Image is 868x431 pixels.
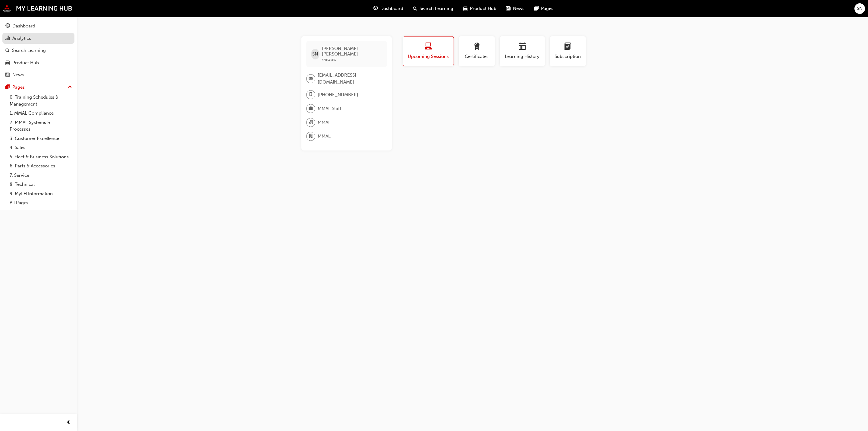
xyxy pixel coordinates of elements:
span: SN [312,51,318,58]
span: Search Learning [420,5,453,12]
a: news-iconNews [501,2,529,15]
span: calendar-icon [519,43,526,51]
span: prev-icon [66,419,71,426]
span: Subscription [554,53,581,60]
span: Certificates [463,53,490,60]
a: search-iconSearch Learning [408,2,458,15]
span: MMAL [318,133,331,140]
a: 7. Service [7,171,74,180]
span: Pages [541,5,553,12]
button: Upcoming Sessions [403,36,454,66]
span: search-icon [5,48,10,53]
a: 4. Sales [7,143,74,152]
a: car-iconProduct Hub [458,2,501,15]
a: Search Learning [2,45,74,56]
a: 3. Customer Excellence [7,134,74,143]
span: guage-icon [5,24,10,29]
div: Pages [12,84,25,91]
div: Dashboard [12,23,35,30]
span: Dashboard [380,5,403,12]
span: briefcase-icon [309,105,313,113]
div: Product Hub [12,59,39,66]
a: 2. MMAL Systems & Processes [7,118,74,134]
a: Dashboard [2,21,74,32]
a: All Pages [7,198,74,208]
button: DashboardAnalyticsSearch LearningProduct HubNews [2,19,74,82]
span: Learning History [504,53,540,60]
span: search-icon [413,5,417,12]
a: News [2,69,74,81]
a: 5. Fleet & Business Solutions [7,152,74,162]
span: email-icon [309,75,313,83]
button: Pages [2,82,74,93]
span: pages-icon [534,5,539,12]
div: Analytics [12,35,31,42]
span: guage-icon [373,5,378,12]
span: laptop-icon [425,43,432,51]
a: Product Hub [2,57,74,68]
span: [PHONE_NUMBER] [318,91,358,98]
span: mobile-icon [309,91,313,99]
span: sneaves [322,57,336,62]
span: Upcoming Sessions [407,53,449,60]
span: MMAL [318,119,331,126]
a: 1. MMAL Compliance [7,109,74,118]
button: Certificates [459,36,495,66]
a: Analytics [2,33,74,44]
span: News [513,5,524,12]
span: chart-icon [5,36,10,41]
span: department-icon [309,132,313,140]
a: 9. MyLH Information [7,189,74,198]
a: guage-iconDashboard [369,2,408,15]
span: news-icon [5,72,10,78]
a: pages-iconPages [529,2,558,15]
span: MMAL Staff [318,105,341,112]
span: SN [857,5,863,12]
img: mmal [3,5,72,12]
span: [PERSON_NAME] [PERSON_NAME] [322,46,382,57]
div: News [12,71,24,78]
button: Learning History [500,36,545,66]
span: award-icon [473,43,480,51]
span: [EMAIL_ADDRESS][DOMAIN_NAME] [318,72,382,85]
span: news-icon [506,5,511,12]
span: pages-icon [5,85,10,90]
button: Subscription [550,36,586,66]
button: SN [854,3,865,14]
a: 0. Training Schedules & Management [7,93,74,109]
span: organisation-icon [309,119,313,126]
span: learningplan-icon [564,43,571,51]
a: 8. Technical [7,180,74,189]
span: car-icon [5,60,10,66]
div: Search Learning [12,47,46,54]
span: up-icon [68,83,72,91]
a: 6. Parts & Accessories [7,161,74,171]
span: Product Hub [470,5,496,12]
span: car-icon [463,5,467,12]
